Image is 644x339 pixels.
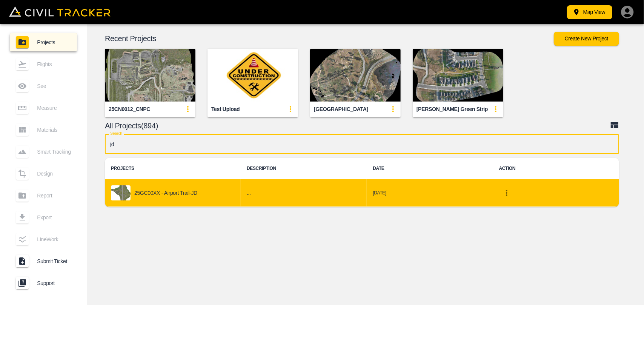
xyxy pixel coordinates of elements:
img: 25CN0012_CNPC [105,49,195,102]
button: Map View [567,5,612,19]
span: Support [37,280,71,286]
div: Test Upload [211,106,240,113]
th: DATE [367,158,493,179]
img: Indian Battle Park [310,49,401,102]
a: Submit Ticket [10,252,77,270]
img: Test Upload [207,49,298,102]
div: [GEOGRAPHIC_DATA] [314,106,368,113]
img: project-image [111,185,131,200]
th: DESCRIPTION [241,158,367,179]
th: ACTION [493,158,619,179]
button: update-card-details [283,102,298,117]
button: update-card-details [386,102,401,117]
a: Support [10,274,77,292]
button: Create New Project [554,32,619,46]
p: All Projects(894) [105,123,610,129]
div: [PERSON_NAME] Green Strip [417,106,488,113]
span: Projects [37,39,71,45]
td: [DATE] [367,179,493,207]
span: Submit Ticket [37,258,71,264]
p: Recent Projects [105,35,554,42]
a: Projects [10,33,77,51]
th: PROJECTS [105,158,241,179]
p: 25GC00XX - Airport Trail-JD [134,190,197,196]
h6: ... [247,188,361,198]
img: Marie Van Harlem Green Strip [413,49,503,102]
img: Civil Tracker [9,6,111,17]
button: update-card-details [180,102,195,117]
div: 25CN0012_CNPC [109,106,150,113]
button: update-card-details [488,102,503,117]
table: project-list-table [105,158,619,207]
